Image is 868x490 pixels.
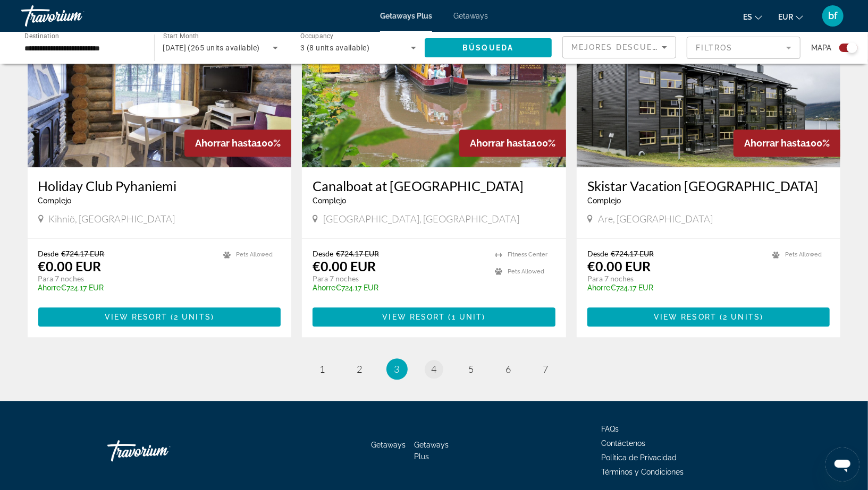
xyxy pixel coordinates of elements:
span: Búsqueda [462,44,513,52]
span: 2 units [723,313,760,321]
button: Change language [743,9,762,24]
span: Ahorre [38,283,61,292]
span: [GEOGRAPHIC_DATA], [GEOGRAPHIC_DATA] [323,213,519,225]
p: Para 7 noches [38,274,213,283]
span: Destination [24,32,59,40]
a: Travorium [107,435,214,467]
nav: Pagination [28,358,841,380]
mat-select: Sort by [571,41,667,54]
div: 100% [184,130,291,157]
button: Change currency [778,9,803,24]
span: Kihniö, [GEOGRAPHIC_DATA] [49,213,175,225]
span: 1 [320,363,325,375]
span: 3 (8 units available) [300,44,369,52]
span: 7 [543,363,549,375]
a: Términos y Condiciones [602,468,684,476]
span: Complejo [587,196,621,205]
p: €724.17 EUR [313,283,484,292]
span: 2 [357,363,363,375]
span: ( ) [445,313,486,321]
span: Ahorrar hasta [470,137,532,149]
span: €724.17 EUR [611,249,654,258]
span: Pets Allowed [785,251,822,258]
span: View Resort [105,313,167,321]
span: Fitness Center [508,251,547,258]
span: 1 unit [452,313,483,321]
span: Pets Allowed [236,251,273,258]
button: Filter [687,36,800,59]
span: 4 [432,363,437,375]
p: €0.00 EUR [587,258,651,274]
div: 100% [734,130,840,157]
span: 2 units [174,313,211,321]
span: [DATE] (265 units available) [163,44,260,52]
button: User Menu [819,5,847,27]
button: Búsqueda [425,38,552,57]
a: Getaways [371,441,406,449]
span: ( ) [717,313,763,321]
a: Skistar Vacation [GEOGRAPHIC_DATA] [587,178,830,194]
span: EUR [778,13,793,21]
p: €724.17 EUR [38,283,213,292]
span: Complejo [313,196,346,205]
span: Pets Allowed [508,268,544,275]
span: Mapa [811,40,831,55]
p: Para 7 noches [313,274,484,283]
span: Desde [587,249,608,258]
p: €0.00 EUR [313,258,376,274]
p: €724.17 EUR [587,283,762,292]
p: €0.00 EUR [38,258,102,274]
span: Ahorre [587,283,610,292]
span: 5 [469,363,474,375]
button: View Resort(2 units) [38,307,281,326]
div: 100% [459,130,566,157]
button: View Resort(1 unit) [313,307,555,326]
span: 3 [394,363,400,375]
span: View Resort [382,313,445,321]
span: Mejores descuentos [571,43,678,51]
span: Complejo [38,196,72,205]
a: Contáctenos [602,439,646,448]
span: Ahorrar hasta [195,137,257,149]
span: Occupancy [300,33,334,40]
a: Holiday Club Pyhaniemi [38,178,281,194]
span: Ahorre [313,283,335,292]
span: €724.17 EUR [336,249,379,258]
span: Start Month [163,33,199,40]
span: Desde [38,249,59,258]
span: bf [829,11,838,21]
a: Getaways Plus [380,12,432,20]
a: Travorium [21,2,128,30]
span: €724.17 EUR [62,249,105,258]
a: Getaways Plus [414,441,449,461]
a: Canalboat at [GEOGRAPHIC_DATA] [313,178,555,194]
p: Para 7 noches [587,274,762,283]
span: 6 [506,363,511,375]
span: Ahorrar hasta [744,137,806,149]
button: View Resort(2 units) [587,307,830,326]
span: View Resort [654,313,717,321]
span: ( ) [167,313,214,321]
iframe: Botón para iniciar la ventana de mensajería [825,448,859,482]
a: FAQs [602,425,619,433]
span: Desde [313,249,333,258]
span: Are, [GEOGRAPHIC_DATA] [598,213,713,225]
a: Política de Privacidad [602,453,677,462]
span: es [743,13,752,21]
a: Getaways [453,12,488,20]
